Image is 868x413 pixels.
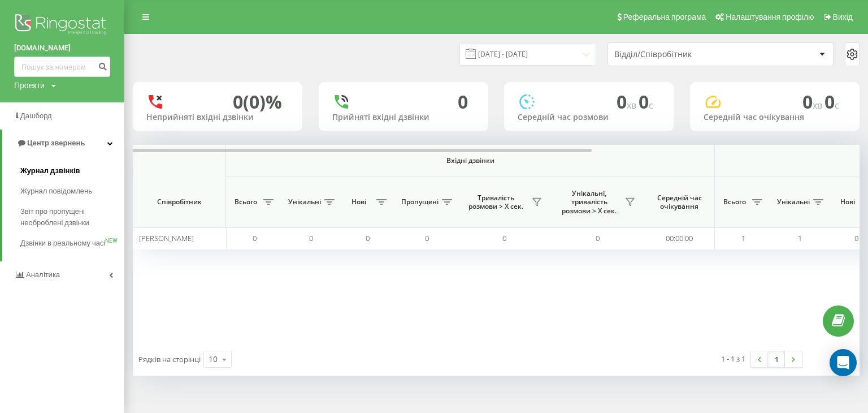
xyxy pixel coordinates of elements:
a: Звіт про пропущені необроблені дзвінки [20,201,124,233]
span: Аналiтика [26,270,60,279]
span: 0 [802,89,824,114]
span: [PERSON_NAME] [139,233,194,243]
span: Всього [232,197,260,206]
span: Дашборд [20,111,52,120]
div: 1 - 1 з 1 [721,353,745,364]
span: Дзвінки в реальному часі [20,238,105,249]
a: [DOMAIN_NAME] [14,42,110,54]
span: Унікальні [777,197,810,206]
span: Нові [345,197,373,206]
td: 00:00:00 [644,227,715,249]
a: Журнал дзвінків [20,161,124,181]
span: Унікальні, тривалість розмови > Х сек. [557,189,622,216]
span: Вихід [833,12,853,21]
div: Відділ/Співробітник [614,50,749,59]
span: 0 [596,233,600,243]
span: 0 [425,233,429,243]
span: Співробітник [142,197,216,206]
span: Пропущені [401,197,439,206]
a: Журнал повідомлень [20,181,124,201]
a: 1 [768,351,785,367]
div: Прийняті вхідні дзвінки [332,113,475,122]
span: 0 [366,233,370,243]
span: c [649,99,653,111]
span: Нові [834,197,862,206]
span: хв [627,99,639,111]
span: Тривалість розмови > Х сек. [463,193,528,211]
a: Дзвінки в реальному часіNEW [20,233,124,253]
div: Open Intercom Messenger [830,349,857,376]
span: Унікальні [288,197,321,206]
div: Середній час очікування [704,113,846,122]
div: Неприйняті вхідні дзвінки [146,113,289,122]
div: Проекти [14,80,45,91]
span: 0 [639,89,653,114]
div: 0 (0)% [233,91,282,113]
span: 0 [309,233,313,243]
span: Налаштування профілю [726,12,814,21]
span: c [835,99,839,111]
a: Центр звернень [2,130,124,157]
span: Реферальна програма [623,12,706,21]
div: 10 [209,354,218,365]
span: Журнал повідомлень [20,186,92,197]
span: 0 [824,89,839,114]
span: Журнал дзвінків [20,165,80,177]
input: Пошук за номером [14,57,110,77]
span: Рядків на сторінці [138,354,201,364]
div: 0 [458,91,468,113]
span: Середній час очікування [653,193,706,211]
span: хв [813,99,824,111]
span: 1 [741,233,745,243]
span: Вхідні дзвінки [255,156,685,165]
div: Середній час розмови [518,113,660,122]
img: Ringostat logo [14,11,110,40]
span: Звіт про пропущені необроблені дзвінки [20,206,119,229]
span: 0 [502,233,506,243]
span: 0 [253,233,257,243]
span: 1 [798,233,802,243]
span: 0 [617,89,639,114]
span: Всього [721,197,749,206]
span: 0 [854,233,858,243]
span: Центр звернень [27,139,85,147]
